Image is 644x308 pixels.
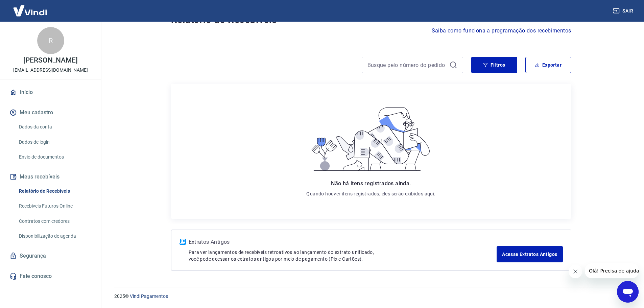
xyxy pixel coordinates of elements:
a: Dados de login [16,135,93,149]
a: Disponibilização de agenda [16,229,93,243]
button: Meus recebíveis [8,169,93,184]
a: Relatório de Recebíveis [16,184,93,198]
p: [EMAIL_ADDRESS][DOMAIN_NAME] [13,67,88,74]
p: Extratos Antigos [189,238,497,246]
iframe: Mensagem da empresa [585,263,639,278]
button: Filtros [471,57,517,73]
iframe: Botão para abrir a janela de mensagens [617,281,639,303]
a: Acesse Extratos Antigos [497,246,563,262]
p: 2025 © [114,293,628,300]
a: Envio de documentos [16,150,93,164]
img: ícone [180,239,186,245]
button: Meu cadastro [8,105,93,120]
a: Recebíveis Futuros Online [16,199,93,213]
p: [PERSON_NAME] [23,57,77,64]
button: Sair [612,5,636,17]
a: Contratos com credores [16,214,93,228]
a: Dados da conta [16,120,93,134]
span: Olá! Precisa de ajuda? [4,5,57,10]
a: Fale conosco [8,269,93,284]
img: Vindi [8,0,52,21]
input: Busque pelo número do pedido [367,60,447,70]
a: Segurança [8,248,93,263]
a: Vindi Pagamentos [130,293,168,299]
a: Saiba como funciona a programação dos recebimentos [432,27,571,35]
div: R [37,27,64,54]
p: Para ver lançamentos de recebíveis retroativos ao lançamento do extrato unificado, você pode aces... [189,249,497,262]
span: Não há itens registrados ainda. [331,180,411,187]
a: Início [8,85,93,100]
p: Quando houver itens registrados, eles serão exibidos aqui. [306,190,435,197]
iframe: Fechar mensagem [569,265,582,278]
button: Exportar [525,57,571,73]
